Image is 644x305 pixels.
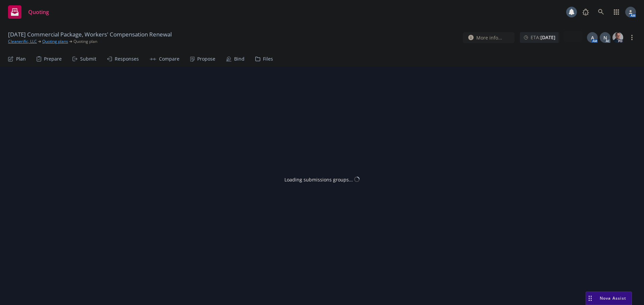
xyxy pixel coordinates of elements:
button: More info... [463,32,515,43]
strong: [DATE] [540,34,555,41]
a: Quoting [5,3,52,21]
div: Propose [197,56,215,62]
div: Drag to move [586,292,594,305]
span: N [603,34,607,41]
div: Loading submissions groups... [284,176,353,183]
a: Switch app [610,5,623,19]
div: Compare [159,56,179,62]
img: photo [612,32,623,43]
span: [DATE] Commercial Package, Workers' Compensation Renewal [8,30,172,39]
a: more [628,33,636,42]
button: Nova Assist [586,292,632,305]
span: ETA : [531,34,555,41]
div: Files [263,56,273,62]
div: Plan [16,56,26,62]
a: Quoting plans [42,39,68,45]
div: Responses [115,56,139,62]
span: A [591,34,594,41]
a: Report a Bug [579,5,592,19]
span: Nova Assist [600,295,626,301]
a: Search [594,5,608,19]
div: Prepare [44,56,62,62]
span: Quoting plan [73,39,97,45]
span: Quoting [28,9,49,15]
div: Submit [80,56,96,62]
span: More info... [476,34,502,41]
a: Cleanerific, LLC [8,39,37,45]
div: Bind [234,56,245,62]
